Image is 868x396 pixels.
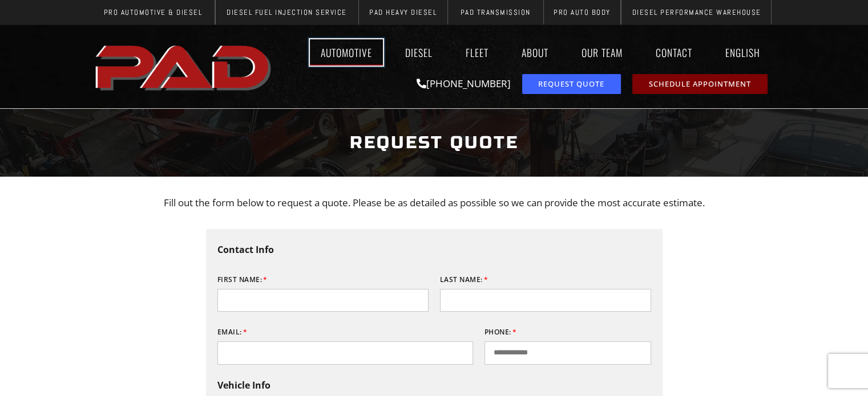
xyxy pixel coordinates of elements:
a: [PHONE_NUMBER] [417,77,511,90]
a: About [511,39,559,66]
span: Pro Auto Body [554,9,611,16]
b: Vehicle Info [217,379,271,391]
span: Diesel Fuel Injection Service [227,9,347,16]
img: The image shows the word "PAD" in bold, red, uppercase letters with a slight shadow effect. [92,36,277,97]
label: First Name: [217,271,268,289]
span: PAD Transmission [461,9,531,16]
a: Contact [645,39,703,66]
span: Request Quote [538,80,604,88]
p: Fill out the form below to request a quote. Please be as detailed as possible so we can provide t... [98,194,771,212]
a: Our Team [571,39,633,66]
label: Last Name: [440,271,488,289]
h1: Request Quote [98,121,771,164]
label: Email: [217,323,248,341]
a: Fleet [455,39,499,66]
label: Phone: [485,323,517,341]
span: Diesel Performance Warehouse [632,9,761,16]
nav: Menu [277,39,777,66]
b: Contact Info [217,243,274,256]
span: Schedule Appointment [649,80,751,88]
span: Pro Automotive & Diesel [104,9,203,16]
a: Automotive [310,39,383,66]
a: schedule repair or service appointment [632,74,768,94]
a: pro automotive and diesel home page [92,36,277,97]
a: request a service or repair quote [522,74,621,94]
a: Diesel [394,39,443,66]
a: English [714,39,777,66]
span: PAD Heavy Diesel [369,9,437,16]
